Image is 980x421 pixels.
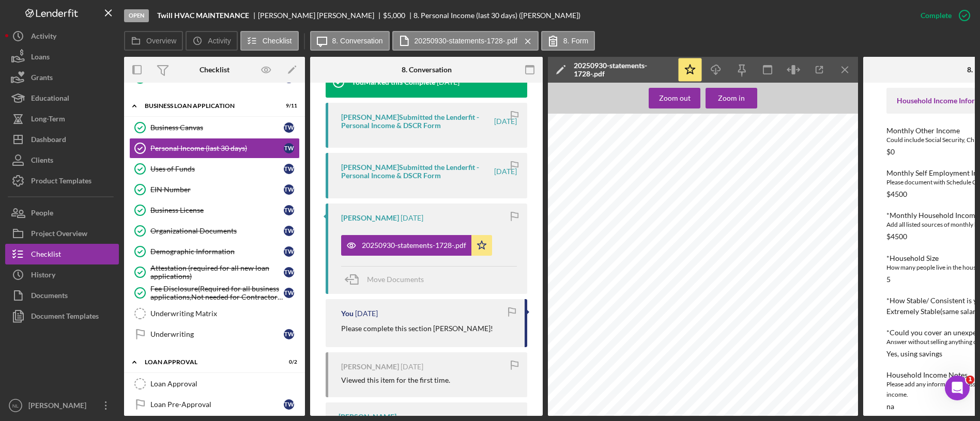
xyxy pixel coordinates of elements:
[566,278,584,283] span: Effective
[150,309,299,318] div: Underwriting Matrix
[351,78,435,86] div: You Marked this Complete
[788,180,830,185] span: [PHONE_NUMBER]
[150,400,284,409] div: Loan Pre-Approval
[341,267,434,292] button: Move Documents
[603,372,727,377] span: excess of the amount listed for the applicable account type.
[150,206,284,214] div: Business License
[5,46,119,67] button: Loans
[284,329,294,339] div: T W
[150,185,284,194] div: EIN Number
[279,359,297,365] div: 0 / 2
[603,389,666,394] span: Transaction Fees per month
[5,67,119,88] button: Grants
[145,103,271,109] div: BUSINESS LOAN APPLICATION
[5,170,119,191] button: Product Templates
[566,305,807,311] span: IMPORTANT UPDATE: Some fees are changing on business account(s) effective [DATE],
[728,175,760,179] span: Service Center:
[5,26,119,46] a: Activity
[284,267,294,277] div: T W
[774,144,817,149] span: 000000567801728
[566,267,666,272] span: business accounts beginning [DATE]
[678,351,679,356] span: .
[886,275,891,284] div: 5
[26,395,93,418] div: [PERSON_NAME]
[12,403,19,409] text: NL
[596,367,598,372] span: •
[718,88,745,108] div: Zoom in
[5,395,119,416] button: NL[PERSON_NAME]
[886,402,894,411] div: na
[578,142,630,146] span: JPMorgan Chase Bank, N.A.
[415,37,517,45] label: 20250930-statements-1728-.pdf
[5,223,119,244] a: Project Overview
[596,356,598,361] span: •
[150,144,284,152] div: Personal Income (last 30 days)
[815,383,819,386] span: SM
[788,186,830,191] span: [PHONE_NUMBER]
[31,108,65,132] div: Long-Term
[735,138,776,142] span: [DATE] through [DATE]
[129,373,300,394] a: Loan Approval
[576,198,638,202] span: [GEOGRAPHIC_DATA]-2808
[124,9,149,22] div: Open
[603,362,706,366] span: the number listed for the applicable account type.
[576,181,655,185] span: 00013088 DRE 662 211 27425 NNNNNNNNNNN
[146,37,176,45] label: Overview
[150,165,284,173] div: Uses of Funds
[402,66,452,74] div: 8. Conversation
[150,380,299,388] div: Loan Approval
[284,226,294,236] div: T W
[910,5,975,26] button: Complete
[735,145,766,149] span: Account Number:
[673,334,676,337] span: ®
[677,335,775,340] span: and Chase Performance Business Checking
[129,283,300,303] a: Fee Disclosure(Required for all business applications,Not needed for Contractor loans)TW
[966,376,974,384] span: 1
[578,151,687,155] span: [GEOGRAPHIC_DATA], [GEOGRAPHIC_DATA] 43218 - 2051
[341,363,399,371] div: [PERSON_NAME]
[437,78,460,86] time: 2025-10-09 21:00
[129,262,300,283] a: Attestation (required for all new loan applications)TW
[596,389,598,394] span: •
[129,324,300,345] a: UnderwritingTW
[5,306,119,326] button: Document Templates
[566,312,578,318] span: 2026
[603,367,672,372] span: Cash Deposited Per Month Fee
[362,241,466,250] div: 20250930-statements-1728-.pdf
[586,278,601,283] span: [DATE]
[728,180,758,185] span: Para Espanol:
[886,148,895,156] div: $0
[706,88,757,108] button: Zoom in
[401,363,423,371] time: 2025-10-07 21:36
[5,150,119,170] button: Clients
[5,129,119,150] a: Dashboard
[788,175,830,179] span: [PHONE_NUMBER]
[5,285,119,306] button: Documents
[728,192,792,197] span: We accept operator relay calls
[341,113,493,130] div: [PERSON_NAME] Submitted the Lenderfit - Personal Income & DSCR Form
[263,37,292,45] label: Checklist
[566,323,587,328] span: Beginning
[650,340,818,345] span: will increase from $30 to $40. To learn more about ways to waive this fee please
[129,200,300,221] a: Business LicenseTW
[596,340,598,345] span: •
[728,186,767,191] span: International Calls:
[200,66,229,74] div: Checklist
[129,117,300,138] a: Business CanvasTW
[659,88,691,108] div: Zoom out
[668,356,819,361] span: will increase from $0.40/each to $0.50/each for transactions in excess of
[310,31,390,51] button: 8. Conversation
[603,351,656,356] span: [DOMAIN_NAME][URL]
[5,88,119,108] button: Educational
[258,11,383,20] div: [PERSON_NAME] [PERSON_NAME]
[31,285,68,308] div: Documents
[797,168,836,173] span: [DOMAIN_NAME]
[284,184,294,195] div: T W
[129,303,300,324] a: Underwriting Matrix
[129,394,300,415] a: Loan Pre-ApprovalTW
[367,275,424,284] span: Move Documents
